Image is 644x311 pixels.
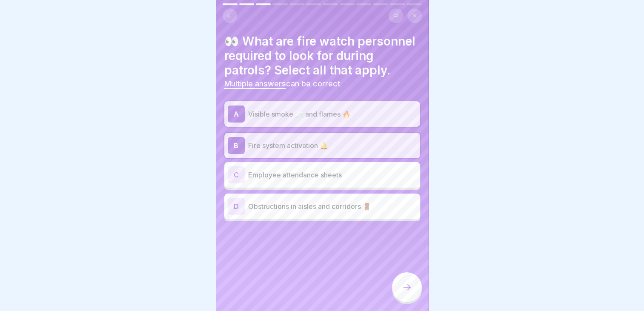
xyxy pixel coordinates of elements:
[248,170,417,180] p: Employee attendance sheets
[248,140,417,151] p: Fire system activation 🔔
[228,106,245,123] div: A
[224,34,420,77] h4: 👀 What are fire watch personnel required to look for during patrols? Select all that apply.
[224,79,286,88] span: Multiple answers
[228,137,245,154] div: B
[248,201,417,211] p: Obstructions in aisles and corridors 🚪
[228,166,245,183] div: C
[228,198,245,215] div: D
[224,79,420,88] p: can be correct
[248,109,417,119] p: Visible smoke 🌫️ and flames 🔥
